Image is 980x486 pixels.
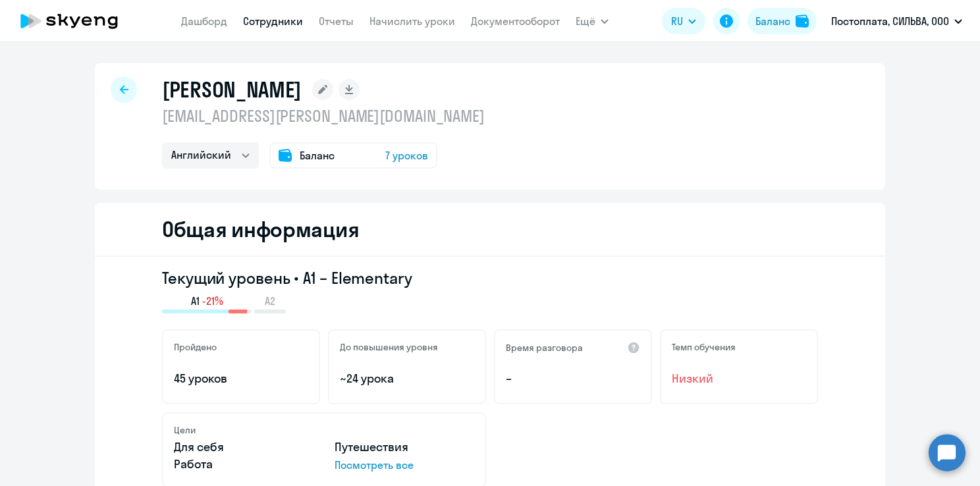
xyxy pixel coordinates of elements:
[369,14,455,28] a: Начислить уроки
[796,14,809,28] img: balance
[174,456,313,473] p: Работа
[191,294,200,308] span: A1
[335,439,474,456] p: Путешествия
[162,216,359,242] h2: Общая информация
[576,8,609,34] button: Ещё
[335,457,474,473] p: Посмотреть все
[506,370,640,387] p: –
[662,8,705,34] button: RU
[340,370,474,387] p: ~24 урока
[174,370,308,387] p: 45 уроков
[672,341,736,353] h5: Темп обучения
[162,267,818,288] h3: Текущий уровень • A1 – Elementary
[672,370,806,387] span: Низкий
[385,148,428,163] span: 7 уроков
[748,8,817,34] button: Балансbalance
[506,342,583,354] h5: Время разговора
[576,13,595,29] span: Ещё
[671,13,683,29] span: RU
[174,341,217,353] h5: Пройдено
[265,294,275,308] span: A2
[831,13,949,29] p: Постоплата, СИЛЬВА, ООО
[174,424,196,436] h5: Цели
[340,341,438,353] h5: До повышения уровня
[825,5,969,37] button: Постоплата, СИЛЬВА, ООО
[300,148,335,163] span: Баланс
[471,14,560,28] a: Документооборот
[319,14,354,28] a: Отчеты
[162,105,485,126] p: [EMAIL_ADDRESS][PERSON_NAME][DOMAIN_NAME]
[174,439,313,456] p: Для себя
[755,13,790,29] div: Баланс
[162,76,302,103] h1: [PERSON_NAME]
[181,14,227,28] a: Дашборд
[202,294,223,308] span: -21%
[243,14,303,28] a: Сотрудники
